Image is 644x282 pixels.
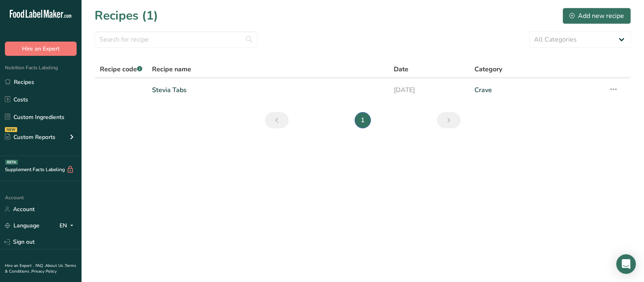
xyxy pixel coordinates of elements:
[152,64,191,74] span: Recipe name
[5,42,77,56] button: Hire an Expert
[31,269,57,274] a: Privacy Policy
[5,263,76,274] a: Terms & Conditions .
[5,133,55,141] div: Custom Reports
[474,64,502,74] span: Category
[45,263,65,269] a: About Us .
[152,82,384,99] a: Stevia Tabs
[5,263,34,269] a: Hire an Expert .
[5,160,18,165] div: BETA
[95,31,258,48] input: Search for recipe
[5,218,40,233] a: Language
[569,11,624,21] div: Add new recipe
[60,221,77,231] div: EN
[265,112,289,128] a: Previous page
[474,82,599,99] a: Crave
[394,82,465,99] a: [DATE]
[5,127,17,132] div: NEW
[437,112,461,128] a: Next page
[394,64,408,74] span: Date
[35,263,45,269] a: FAQ .
[95,7,158,25] h1: Recipes (1)
[100,65,142,74] span: Recipe code
[562,8,631,24] button: Add new recipe
[616,254,636,274] div: Open Intercom Messenger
